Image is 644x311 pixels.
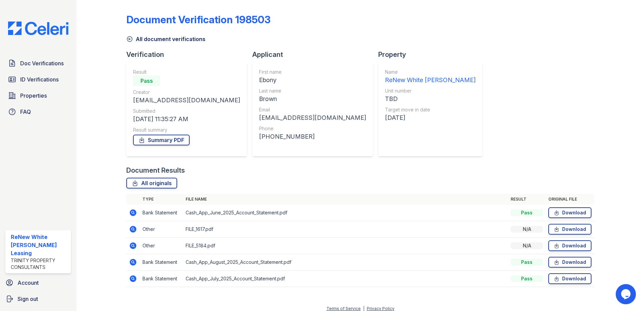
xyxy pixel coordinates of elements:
th: File name [183,194,508,205]
div: N/A [511,226,543,233]
td: Cash_App_June_2025_Account_Statement.pdf [183,205,508,221]
td: Bank Statement [140,271,183,287]
div: Property [378,50,488,59]
div: Last name [259,88,366,94]
a: Properties [5,89,71,102]
div: Name [385,69,476,75]
div: Submitted [133,108,240,114]
a: Sign out [3,292,74,306]
div: Pass [511,209,543,216]
a: ID Verifications [5,73,71,86]
span: FAQ [20,108,31,116]
span: Account [18,279,39,287]
div: First name [259,69,366,75]
a: Download [548,257,591,268]
td: FILE_5184.pdf [183,238,508,254]
a: Name ReNew White [PERSON_NAME] [385,69,476,85]
span: Doc Verifications [20,59,64,67]
div: Verification [126,50,252,59]
div: [PHONE_NUMBER] [259,132,366,141]
div: Pass [133,75,160,86]
div: [DATE] 11:35:27 AM [133,114,240,124]
div: Creator [133,89,240,96]
div: TBD [385,94,476,104]
div: | [363,306,364,311]
a: Download [548,273,591,284]
div: Unit number [385,88,476,94]
th: Type [140,194,183,205]
span: ID Verifications [20,75,59,83]
div: Result [133,69,240,75]
div: Result summary [133,127,240,133]
a: Download [548,240,591,251]
div: Ebony [259,75,366,85]
div: Document Results [126,166,185,175]
div: Trinity Property Consultants [11,257,68,271]
a: All document verifications [126,35,205,43]
div: Email [259,106,366,113]
div: Pass [511,275,543,282]
td: Other [140,238,183,254]
td: FILE_1617.pdf [183,221,508,238]
div: Brown [259,94,366,104]
a: FAQ [5,105,71,118]
span: Properties [20,92,47,100]
td: Cash_App_July_2025_Account_Statement.pdf [183,271,508,287]
td: Bank Statement [140,205,183,221]
a: Privacy Policy [367,306,394,311]
a: All originals [126,178,177,188]
div: [EMAIL_ADDRESS][DOMAIN_NAME] [133,96,240,105]
div: Document Verification 198503 [126,13,270,26]
span: Sign out [18,295,38,303]
div: Applicant [252,50,378,59]
div: ReNew White [PERSON_NAME] [385,75,476,85]
div: ReNew White [PERSON_NAME] Leasing [11,233,68,257]
th: Result [508,194,546,205]
td: Bank Statement [140,254,183,271]
th: Original file [546,194,594,205]
div: Phone [259,125,366,132]
img: CE_Logo_Blue-a8612792a0a2168367f1c8372b55b34899dd931a85d93a1a3d3e32e68fde9ad4.png [3,22,74,35]
a: Summary PDF [133,135,190,145]
div: [DATE] [385,113,476,123]
a: Download [548,207,591,218]
div: N/A [511,242,543,249]
iframe: chat widget [616,284,637,304]
a: Doc Verifications [5,57,71,70]
a: Terms of Service [326,306,361,311]
div: Target move in date [385,106,476,113]
div: Pass [511,259,543,266]
td: Cash_App_August_2025_Account_Statement.pdf [183,254,508,271]
td: Other [140,221,183,238]
a: Download [548,224,591,235]
div: [EMAIL_ADDRESS][DOMAIN_NAME] [259,113,366,123]
a: Account [3,276,74,289]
